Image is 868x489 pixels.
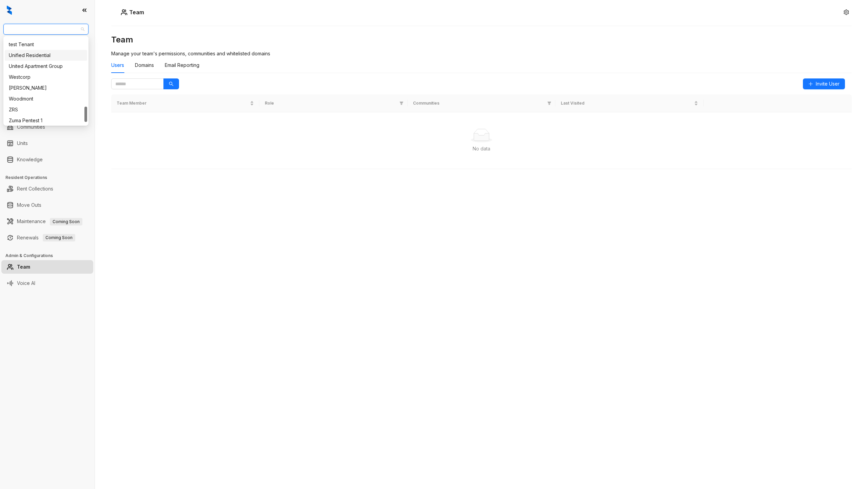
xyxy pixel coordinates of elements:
[50,218,82,225] span: Coming Soon
[561,100,693,107] span: Last Visited
[5,39,87,50] div: test Tenant
[5,61,87,72] div: United Apartment Group
[1,198,93,212] li: Move Outs
[265,100,397,107] span: Role
[808,81,813,86] span: plus
[5,115,87,126] div: Zuma Pentest 1
[9,41,83,48] div: test Tenant
[1,91,93,105] li: Collections
[9,106,83,113] div: ZRS
[17,231,75,244] a: RenewalsComing Soon
[1,276,93,290] li: Voice AI
[816,80,840,88] span: Invite User
[5,93,87,104] div: Woodmont
[17,120,45,134] a: Communities
[1,46,93,59] li: Leads
[555,94,704,112] th: Last Visited
[9,117,83,124] div: Zuma Pentest 1
[9,73,83,81] div: Westcorp
[1,182,93,196] li: Rent Collections
[1,137,93,150] li: Units
[5,253,95,259] h3: Admin & Configurations
[844,10,849,15] span: setting
[9,95,83,103] div: Woodmont
[17,276,35,290] a: Voice AI
[9,62,83,70] div: United Apartment Group
[135,61,154,69] div: Domains
[7,24,84,34] span: SfRent
[119,145,844,152] div: No data
[413,100,545,107] span: Communities
[398,99,405,108] span: filter
[399,101,403,105] span: filter
[17,260,30,274] a: Team
[17,182,53,196] a: Rent Collections
[5,104,87,115] div: ZRS
[111,61,124,69] div: Users
[1,120,93,134] li: Communities
[17,198,41,212] a: Move Outs
[5,83,87,93] div: Winther
[111,94,259,112] th: Team Member
[1,75,93,88] li: Leasing
[165,61,199,69] div: Email Reporting
[546,99,553,108] span: filter
[17,153,43,166] a: Knowledge
[547,101,551,105] span: filter
[43,234,75,241] span: Coming Soon
[7,5,12,15] img: logo
[1,153,93,166] li: Knowledge
[803,78,845,89] button: Invite User
[1,260,93,274] li: Team
[5,72,87,83] div: Westcorp
[9,84,83,92] div: [PERSON_NAME]
[5,50,87,61] div: Unified Residential
[5,175,95,181] h3: Resident Operations
[17,137,28,150] a: Units
[111,34,852,45] h3: Team
[111,51,270,56] span: Manage your team's permissions, communities and whitelisted domains
[9,52,83,59] div: Unified Residential
[259,94,408,112] th: Role
[121,9,127,16] img: Users
[1,215,93,228] li: Maintenance
[169,81,174,86] span: search
[117,100,249,107] span: Team Member
[1,231,93,244] li: Renewals
[127,8,144,16] h5: Team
